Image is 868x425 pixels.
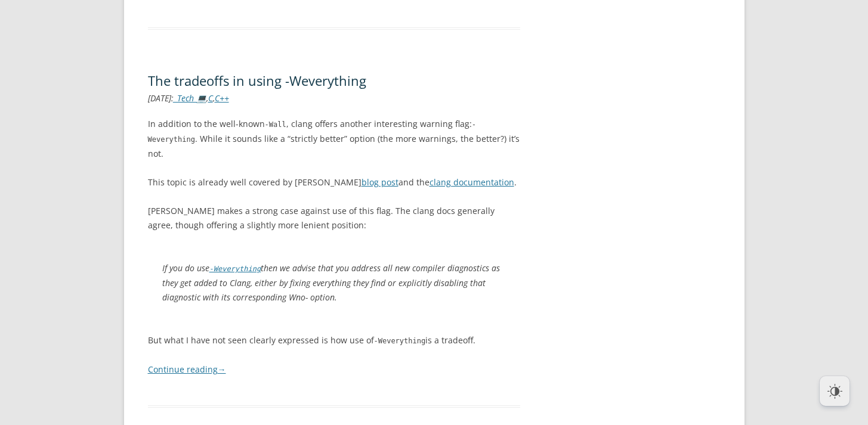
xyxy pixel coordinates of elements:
a: _Tech 💻 [174,92,206,104]
a: C [208,92,213,104]
a: C++ [215,92,229,104]
p: [PERSON_NAME] makes a strong case against use of this flag. The clang docs generally agree, thoug... [148,204,521,232]
p: In addition to the well-known , clang offers another interesting warning flag: . While it sounds ... [148,117,521,161]
p: If you do use then we advise that you address all new compiler diagnostics as they get added to C... [162,261,506,305]
span: → [218,364,226,375]
a: clang documentation [430,176,514,188]
p: This topic is already well covered by [PERSON_NAME] and the . [148,175,521,190]
a: -Weverything [209,262,261,274]
code: -Wall [265,120,286,129]
a: Continue reading→ [148,364,226,375]
time: [DATE] [148,92,171,104]
code: -Weverything [209,265,261,273]
a: blog post [362,176,399,188]
i: : , , [148,92,229,104]
a: The tradeoffs in using -Weverything [148,72,366,89]
code: -Weverything [374,337,426,345]
p: But what I have not seen clearly expressed is how use of is a tradeoff. [148,333,521,348]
